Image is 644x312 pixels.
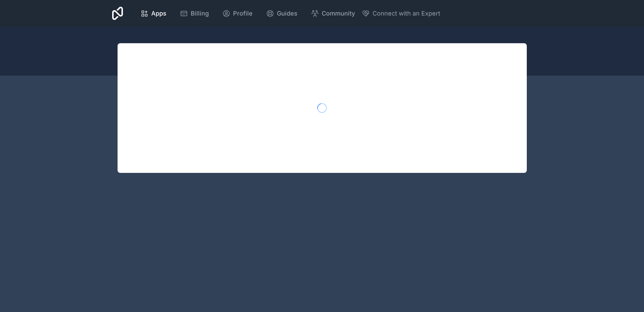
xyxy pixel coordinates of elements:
span: Community [322,9,355,18]
a: Apps [135,6,172,21]
a: Community [305,6,360,21]
button: Connect with an Expert [362,9,440,18]
a: Profile [217,6,258,21]
span: Guides [277,9,297,18]
a: Guides [261,6,303,21]
span: Apps [151,9,166,18]
a: Billing [174,6,214,21]
span: Billing [191,9,209,18]
span: Profile [233,9,253,18]
span: Connect with an Expert [373,9,440,18]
